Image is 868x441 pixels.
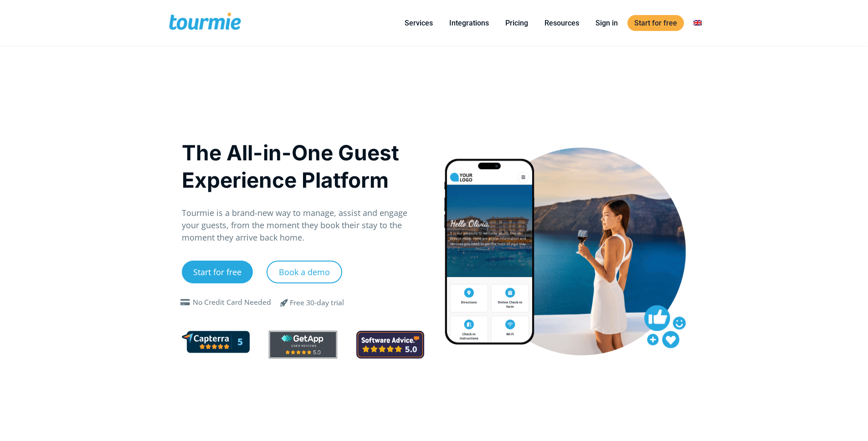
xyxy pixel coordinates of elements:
div: No Credit Card Needed [193,297,271,308]
a: Sign in [589,17,625,29]
span:  [178,299,193,306]
a: Start for free [182,261,253,283]
a: Book a demo [267,261,342,283]
span:  [273,297,295,308]
a: Integrations [442,17,496,29]
p: Tourmie is a brand-new way to manage, assist and engage your guests, from the moment they book th... [182,207,425,244]
h1: The All-in-One Guest Experience Platform [182,139,425,194]
a: Services [398,17,440,29]
a: Resources [538,17,586,29]
div: Free 30-day trial [290,297,344,308]
a: Pricing [498,17,535,29]
a: Start for free [627,15,684,31]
